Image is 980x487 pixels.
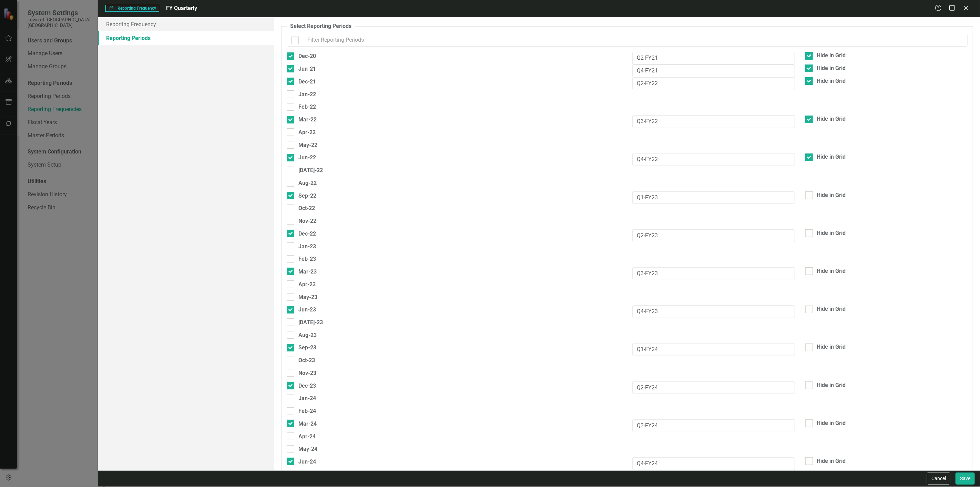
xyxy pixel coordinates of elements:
div: Jun-23 [298,305,316,314]
input: Jun-24 [632,457,795,470]
div: May-23 [298,293,317,301]
input: Sep-23 [632,343,795,356]
input: Dec-23 [632,381,795,394]
div: Hide in Grid [817,191,846,199]
input: Dec-21 [632,77,795,90]
a: Reporting Periods [98,31,274,45]
div: Hide in Grid [817,52,846,60]
input: Mar-22 [632,115,795,128]
div: May-22 [298,141,317,149]
div: Jun-24 [298,457,316,466]
div: [DATE]-22 [298,166,323,175]
div: Feb-22 [298,102,316,111]
button: Cancel [927,473,950,485]
span: Reporting Frequency [105,5,159,12]
div: Hide in Grid [817,419,846,427]
input: Mar-23 [632,267,795,280]
div: Aug-23 [298,331,317,339]
div: Feb-24 [298,407,316,415]
div: Hide in Grid [817,381,846,389]
input: Mar-24 [632,419,795,432]
button: Save [956,473,975,485]
input: Dec-20 [632,52,795,64]
div: Apr-22 [298,128,316,137]
div: Dec-21 [298,77,316,86]
div: [DATE]-23 [298,318,323,327]
div: Hide in Grid [817,457,846,465]
div: Jan-24 [298,394,316,402]
div: Hide in Grid [817,115,846,123]
div: Apr-24 [298,432,316,441]
div: Oct-23 [298,356,315,365]
div: [DATE]-24 [298,470,323,479]
div: May-24 [298,445,317,453]
div: Mar-22 [298,115,317,124]
div: Jan-22 [298,90,316,99]
div: Jun-21 [298,64,316,73]
div: Aug-22 [298,179,317,187]
div: Jun-22 [298,153,316,162]
div: Oct-22 [298,204,315,212]
div: Hide in Grid [817,267,846,275]
div: Nov-23 [298,369,316,377]
div: Sep-23 [298,343,316,352]
a: Reporting Frequency [98,17,274,31]
input: Sep-22 [632,191,795,204]
input: Jun-22 [632,153,795,166]
div: Mar-23 [298,267,317,276]
div: Dec-20 [298,52,316,60]
div: Mar-24 [298,419,317,428]
div: Dec-23 [298,381,316,390]
div: Hide in Grid [817,305,846,313]
div: Nov-22 [298,217,316,225]
input: Dec-22 [632,229,795,242]
div: Hide in Grid [817,64,846,72]
div: Sep-22 [298,191,316,200]
legend: Select Reporting Periods [287,22,355,30]
div: Dec-22 [298,229,316,238]
div: Hide in Grid [817,229,846,237]
span: FY Quarterly [166,5,197,11]
input: Jun-21 [632,64,795,77]
div: Jan-23 [298,242,316,251]
div: Hide in Grid [817,343,846,351]
div: Hide in Grid [817,77,846,85]
div: Hide in Grid [817,153,846,161]
div: Apr-23 [298,280,316,289]
input: Jun-23 [632,305,795,318]
div: Feb-23 [298,255,316,263]
input: Filter Reporting Periods [303,34,968,47]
